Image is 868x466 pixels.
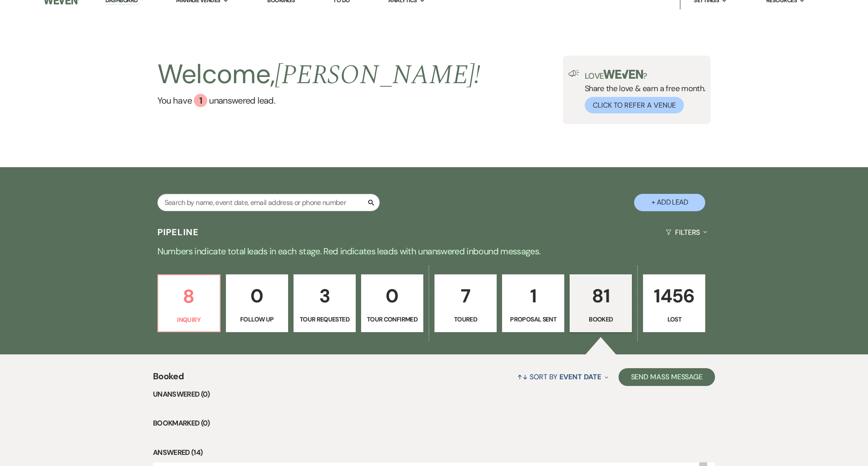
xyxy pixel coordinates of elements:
p: 3 [299,281,350,311]
p: 8 [164,281,214,311]
li: Bookmarked (0) [153,418,715,429]
p: Booked [575,314,626,324]
h2: Welcome, [157,56,481,94]
p: Inquiry [164,315,214,325]
a: 7Toured [434,274,497,332]
a: You have 1 unanswered lead. [157,94,481,107]
p: Tour Requested [299,314,350,324]
button: Click to Refer a Venue [585,97,684,113]
p: Numbers indicate total leads in each stage. Red indicates leads with unanswered inbound messages. [114,244,754,258]
img: weven-logo-green.svg [603,70,643,79]
a: 3Tour Requested [293,274,356,332]
a: 0Follow Up [226,274,288,332]
button: Sort By Event Date [514,365,611,389]
span: [PERSON_NAME] ! [275,55,480,96]
p: Tour Confirmed [367,314,418,324]
li: Answered (14) [153,447,715,458]
button: + Add Lead [634,194,705,211]
p: Lost [649,314,699,324]
a: 8Inquiry [157,274,221,332]
p: 81 [575,281,626,311]
a: 1456Lost [643,274,705,332]
div: Share the love & earn a free month. [579,70,706,113]
span: ↑↓ [517,372,528,382]
p: 1456 [649,281,699,311]
a: 1Proposal Sent [502,274,564,332]
p: 7 [440,281,491,311]
input: Search by name, event date, email address or phone number [157,194,380,211]
p: Follow Up [232,314,282,324]
span: Booked [153,370,184,389]
button: Filters [662,221,711,244]
h3: Pipeline [157,226,199,238]
p: Toured [440,314,491,324]
p: 0 [232,281,282,311]
a: 0Tour Confirmed [361,274,423,332]
li: Unanswered (0) [153,389,715,400]
p: Love ? [585,70,706,80]
div: 1 [194,94,207,107]
span: Event Date [559,372,601,382]
img: loud-speaker-illustration.svg [568,70,579,77]
p: 1 [508,281,559,311]
p: Proposal Sent [508,314,559,324]
p: 0 [367,281,418,311]
button: Send Mass Message [619,368,715,386]
a: 81Booked [570,274,632,332]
